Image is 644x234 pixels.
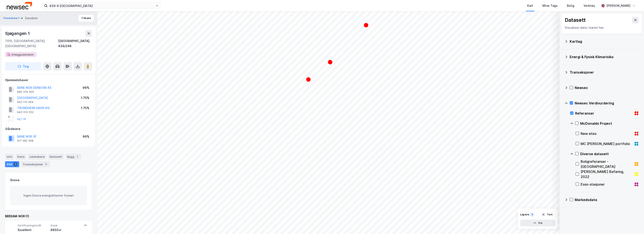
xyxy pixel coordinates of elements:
div: 1.75% [81,105,89,111]
div: [PERSON_NAME] Befaring, 2022 [581,169,632,179]
div: [GEOGRAPHIC_DATA], 439/246 [58,38,92,49]
div: 942 110 464 [17,100,34,104]
div: Map marker [306,77,311,82]
div: Layers [520,213,529,216]
div: Enova [10,178,19,183]
span: Areal [50,224,81,227]
div: MC [PERSON_NAME] portfolio [581,141,632,146]
button: Tilbake [79,15,94,22]
div: 1 [530,212,534,217]
div: Kontrollprogram for chat [623,214,644,234]
div: Kartlag [570,39,639,44]
div: Energi & Fysisk Klimarisiko [570,54,639,59]
iframe: Chat Widget [623,214,644,234]
div: Markedsdata [575,197,639,202]
input: Søk på adresse, matrikkel, gårdeiere, leietakere eller personer [48,3,155,9]
div: Leietakere [28,154,46,160]
div: Transaksjoner [570,70,639,75]
div: Boligreferanser - [GEOGRAPHIC_DATA] [581,159,632,169]
div: 3 [44,162,48,166]
div: Bygg [65,154,81,160]
div: Bolig [567,3,574,8]
div: 917 082 308 [17,139,33,142]
div: [PERSON_NAME] [606,3,630,8]
button: Vis [520,220,555,226]
div: Datasett [565,17,586,23]
span: Sertifiseringsnivå [18,224,49,227]
div: Ingen Enova energiattester funnet [10,186,87,205]
div: Visualiser data i kartet her. [565,25,639,30]
button: Fosenkaia 1 [3,16,20,20]
button: Tøm [539,211,555,218]
div: 96% [83,134,89,139]
div: Eiere [16,154,26,160]
div: Map marker [364,23,369,28]
div: 980 374 505 [17,90,34,94]
div: 945 510 552 [17,111,34,114]
div: Esso-stasjoner [581,182,632,187]
div: BREEAM-NOR (1) [5,214,92,219]
div: Eiendom [25,16,38,21]
div: Newsec [575,85,639,90]
div: Map marker [328,60,333,65]
div: 1 [75,155,79,159]
div: Verktøy [584,3,595,8]
button: Tag [5,62,41,71]
div: 96% [83,85,89,90]
div: ESG [5,161,19,167]
div: Sjøgangen 1 [5,30,31,37]
div: Excellent [18,227,49,233]
img: newsec-logo.f6e21ccffca1b3a03d2d.png [7,2,32,9]
div: 1.75% [81,95,89,100]
div: Diverse datasett [580,151,639,156]
div: New sites [581,131,632,136]
div: 7010, [GEOGRAPHIC_DATA], [GEOGRAPHIC_DATA] [5,38,58,49]
div: Referanser [575,111,632,116]
div: Hjemmelshaver [5,78,92,83]
div: Transaksjoner [21,161,50,167]
div: Mine Tags [542,3,558,8]
div: Info [5,154,14,160]
div: Datasett [48,154,64,160]
div: 1 [13,162,18,166]
div: 4850㎡ [50,227,81,233]
div: Gårdeiere [5,126,92,131]
div: Newsec Verdivurdering [575,101,639,106]
div: McDonalds Project [580,121,639,126]
div: Kart [527,3,533,8]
